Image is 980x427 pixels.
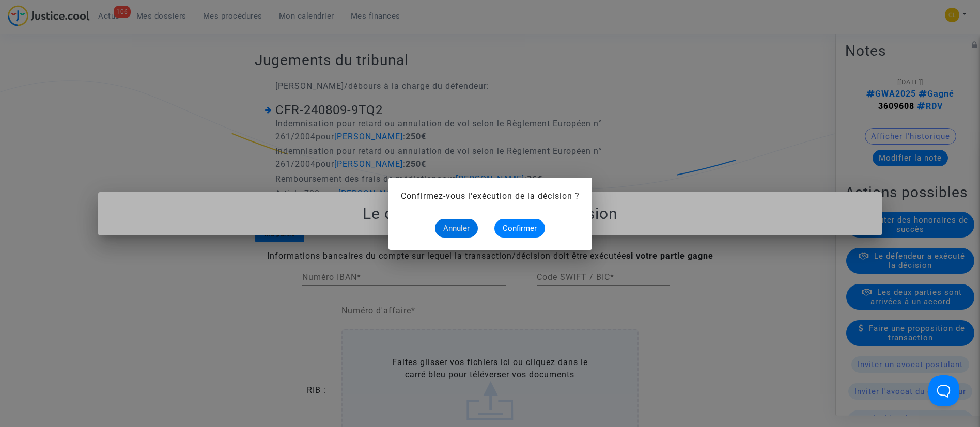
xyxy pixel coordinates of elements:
span: Confirmez-vous l'exécution de la décision ? [401,191,580,201]
span: Confirmer [503,224,537,233]
button: Annuler [435,219,478,238]
span: Annuler [443,224,470,233]
button: Confirmer [494,219,545,238]
iframe: Help Scout Beacon - Open [928,375,959,406]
